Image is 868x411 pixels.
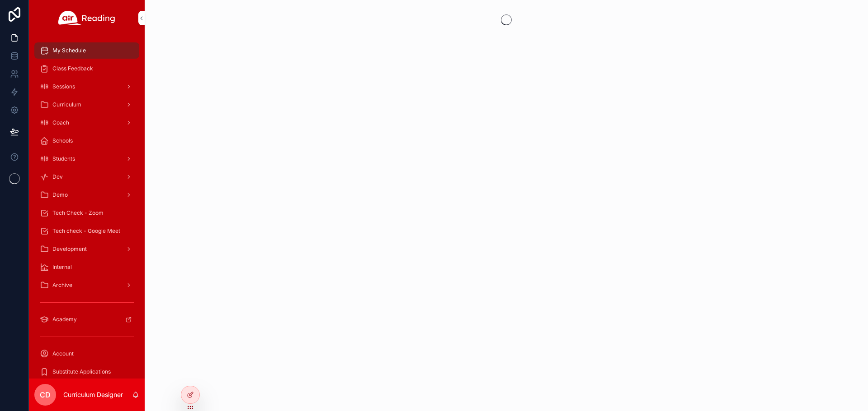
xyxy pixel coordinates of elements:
a: My Schedule [34,42,139,59]
span: Schools [52,137,73,144]
a: Tech Check - Zoom [34,205,139,221]
span: Dev [52,173,63,180]
img: App logo [58,11,115,25]
div: scrollable content [29,36,145,379]
a: Curriculum [34,97,139,113]
span: Internal [52,263,72,271]
span: Development [52,245,87,253]
a: Sessions [34,79,139,95]
span: Class Feedback [52,65,93,72]
a: Coach [34,115,139,131]
a: Class Feedback [34,60,139,77]
span: Sessions [52,83,75,90]
a: Schools [34,133,139,149]
span: Students [52,155,75,162]
a: Account [34,346,139,362]
a: Demo [34,187,139,203]
a: Substitute Applications [34,364,139,380]
a: Internal [34,259,139,275]
span: Demo [52,191,68,199]
a: Development [34,241,139,257]
span: Academy [52,316,77,323]
a: Students [34,151,139,167]
span: Account [52,350,74,357]
span: Archive [52,282,72,289]
span: Coach [52,119,69,126]
p: Curriculum Designer [63,390,123,399]
a: Academy [34,311,139,328]
a: Tech check - Google Meet [34,223,139,239]
span: Substitute Applications [52,368,111,375]
span: CD [40,389,51,400]
span: Curriculum [52,101,81,108]
a: Dev [34,169,139,185]
a: Archive [34,277,139,293]
span: My Schedule [52,47,86,54]
span: Tech check - Google Meet [52,227,120,235]
span: Tech Check - Zoom [52,209,104,217]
